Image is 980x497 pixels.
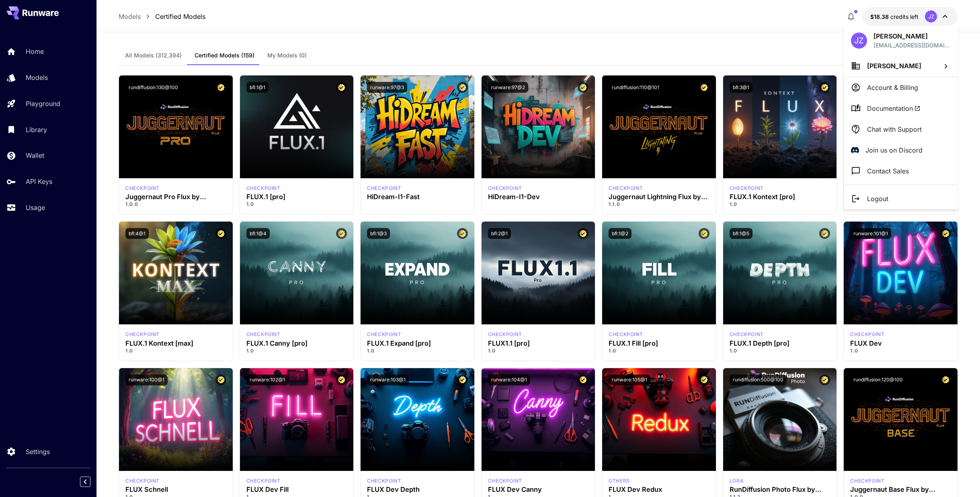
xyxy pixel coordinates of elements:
div: junzhangmunich@gmail.com [873,41,951,49]
p: Logout [867,194,888,204]
button: [PERSON_NAME] [844,55,958,77]
p: [PERSON_NAME] [873,31,951,41]
p: Account & Billing [867,83,918,92]
p: Join us on Discord [865,145,923,155]
p: [EMAIL_ADDRESS][DOMAIN_NAME] [873,41,951,49]
span: Documentation [867,104,921,113]
p: Chat with Support [867,124,922,134]
span: [PERSON_NAME] [867,62,921,70]
div: JZ [851,33,867,49]
p: Contact Sales [867,166,909,176]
